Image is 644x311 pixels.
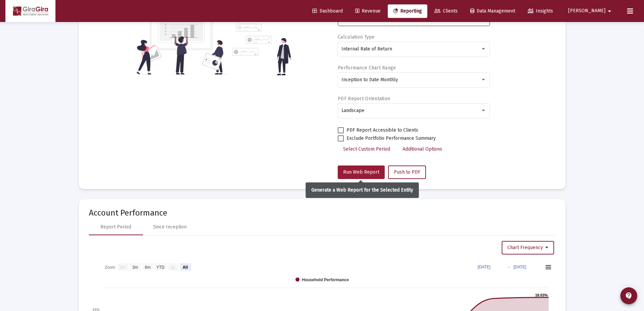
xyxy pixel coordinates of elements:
a: Insights [522,4,558,18]
a: Revenue [350,4,386,18]
span: Additional Options [403,146,442,152]
text: 3m [132,265,138,269]
button: Chart Frequency [502,241,554,254]
span: Reporting [393,8,422,14]
img: reporting [135,8,228,75]
mat-card-title: Account Performance [89,209,555,216]
text: [DATE] [478,265,491,269]
mat-icon: contact_support [625,292,633,300]
button: Push to PDF [388,165,426,179]
a: Clients [429,4,463,18]
text: Zoom [105,265,115,269]
div: Report Period [100,224,131,230]
span: Landscape [341,108,364,113]
button: Run Web Report [338,165,385,179]
text: All [183,265,188,269]
span: Select Custom Period [343,146,390,152]
text: 1y [170,265,175,269]
text: 1m [120,265,125,269]
img: Dashboard [10,4,50,18]
a: Dashboard [307,4,348,18]
button: [PERSON_NAME] [560,4,622,18]
text: YTD [156,265,164,269]
span: Run Web Report [343,169,379,175]
span: PDF Report Accessible to Clients [347,126,418,134]
span: Insights [528,8,553,14]
span: Push to PDF [394,169,420,175]
text: [DATE] [514,265,526,269]
span: Chart Frequency [507,245,548,250]
img: reporting-alt [232,24,291,75]
text: → [507,265,511,269]
text: 6m [145,265,150,269]
label: Calculation Type [338,34,375,40]
span: Exclude Portfolio Performance Summary [347,134,436,142]
span: [PERSON_NAME] [568,8,605,14]
label: PDF Report Orientation [338,96,390,102]
mat-icon: arrow_drop_down [605,4,614,18]
a: Reporting [388,4,427,18]
span: Internal Rate of Return [341,46,392,52]
div: Since Inception [153,224,187,230]
span: Clients [434,8,458,14]
a: Data Management [465,4,521,18]
span: Dashboard [312,8,343,14]
span: Revenue [355,8,381,14]
span: Data Management [470,8,515,14]
span: Inception to Date Monthly [341,77,398,83]
text: 18.03% [535,293,548,297]
text: Household Performance [302,277,349,282]
label: Performance Chart Range [338,65,396,71]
